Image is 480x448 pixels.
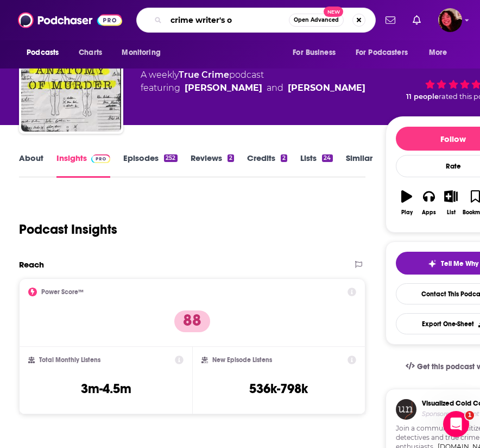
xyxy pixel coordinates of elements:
[422,209,436,216] div: Apps
[421,42,461,63] button: open menu
[19,153,43,178] a: About
[247,153,287,178] a: Credits2
[79,45,102,60] span: Charts
[56,153,110,178] a: InsightsPodchaser Pro
[401,209,413,216] div: Play
[438,8,462,32] img: User Profile
[289,14,344,27] button: Open AdvancedNew
[438,8,462,32] button: Show profile menu
[174,310,210,332] p: 88
[179,70,229,80] a: True Crime
[21,32,121,132] img: Anatomy of Murder
[346,153,372,178] a: Similar
[39,356,100,364] h2: Total Monthly Listens
[19,259,44,270] h2: Reach
[285,42,349,63] button: open menu
[27,45,59,60] span: Podcasts
[281,154,287,162] div: 2
[381,11,400,29] a: Show notifications dropdown
[429,45,447,60] span: More
[294,17,339,23] span: Open Advanced
[324,7,343,17] span: New
[349,42,424,63] button: open menu
[396,399,416,420] img: coldCase.18b32719.png
[164,154,177,162] div: 252
[141,82,365,95] span: featuring
[249,381,308,397] h3: 536k-798k
[166,11,289,29] input: Search podcasts, credits, & more...
[191,153,234,178] a: Reviews2
[356,45,408,60] span: For Podcasters
[428,259,437,268] img: tell me why sparkle
[185,82,262,95] a: Anna-Sigga Nicolazzi
[418,183,440,222] button: Apps
[123,153,177,178] a: Episodes252
[141,69,365,95] div: A weekly podcast
[41,288,84,296] h2: Power Score™
[18,10,122,30] img: Podchaser - Follow, Share and Rate Podcasts
[406,92,439,101] span: 11 people
[438,8,462,32] span: Logged in as Kathryn-Musilek
[288,82,365,95] a: Scott Weinberger
[447,209,456,216] div: List
[228,154,234,162] div: 2
[122,45,160,60] span: Monitoring
[322,154,332,162] div: 24
[396,183,418,222] button: Play
[441,259,478,268] span: Tell Me Why
[114,42,174,63] button: open menu
[440,183,462,222] button: List
[81,381,131,397] h3: 3m-4.5m
[443,411,469,437] iframe: Intercom live chat
[293,45,336,60] span: For Business
[300,153,332,178] a: Lists24
[72,42,109,63] a: Charts
[19,42,73,63] button: open menu
[267,82,283,95] span: and
[136,8,376,33] div: Search podcasts, credits, & more...
[408,11,425,29] a: Show notifications dropdown
[91,154,110,163] img: Podchaser Pro
[19,221,117,238] h1: Podcast Insights
[212,356,272,364] h2: New Episode Listens
[465,411,474,420] span: 1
